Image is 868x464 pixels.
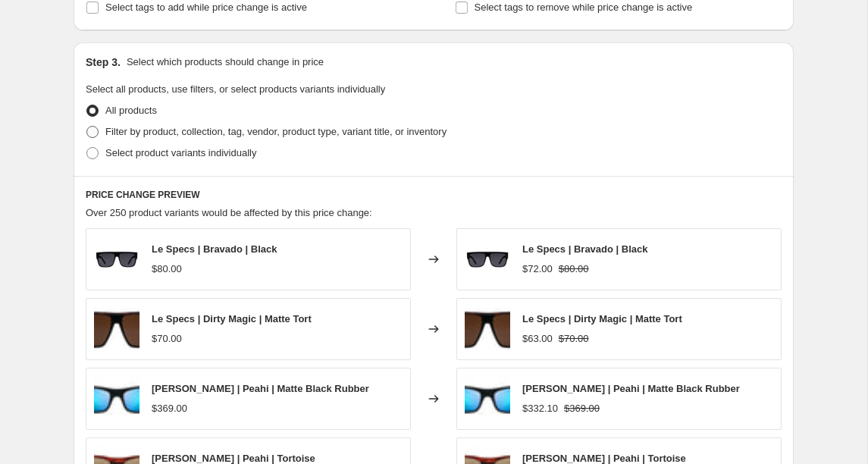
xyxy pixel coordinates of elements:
img: Dirty_Magic_1100201_80x.jpg [465,306,510,352]
span: [PERSON_NAME] | Peahi | Tortoise [522,453,686,464]
div: $72.00 [522,262,553,277]
span: [PERSON_NAME] | Peahi | Matte Black Rubber [522,383,740,394]
span: Select all products, use filters, or select products variants individually [86,83,385,95]
span: [PERSON_NAME] | Peahi | Tortoise [152,453,315,464]
span: Filter by product, collection, tag, vendor, product type, variant title, or inventory [105,126,447,137]
span: Select tags to remove while price change is active [475,2,693,13]
img: B202-2M_front_80x.jpg [94,376,139,422]
span: Select product variants individually [105,147,256,158]
span: Le Specs | Dirty Magic | Matte Tort [522,313,682,324]
strike: $80.00 [559,262,589,277]
img: LSP1402005_1600x_06feb7e5-6cb2-4056-b55e-0424c63969e0_80x.jpg [94,237,139,282]
span: Le Specs | Bravado | Black [522,243,648,255]
div: $332.10 [522,401,558,416]
img: LSP1402005_1600x_06feb7e5-6cb2-4056-b55e-0424c63969e0_80x.jpg [465,237,510,282]
span: Le Specs | Bravado | Black [152,243,277,255]
span: All products [105,105,157,116]
h2: Step 3. [86,55,121,70]
strike: $70.00 [559,331,589,346]
img: Dirty_Magic_1100201_80x.jpg [94,306,139,352]
p: Select which products should change in price [127,55,324,70]
span: [PERSON_NAME] | Peahi | Matte Black Rubber [152,383,369,394]
div: $70.00 [152,331,182,346]
strike: $369.00 [564,401,600,416]
span: Over 250 product variants would be affected by this price change: [86,207,372,218]
span: Select tags to add while price change is active [105,2,307,13]
span: Le Specs | Dirty Magic | Matte Tort [152,313,312,324]
h6: PRICE CHANGE PREVIEW [86,189,782,201]
div: $63.00 [522,331,553,346]
div: $80.00 [152,262,182,277]
img: B202-2M_front_80x.jpg [465,376,510,422]
div: $369.00 [152,401,187,416]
